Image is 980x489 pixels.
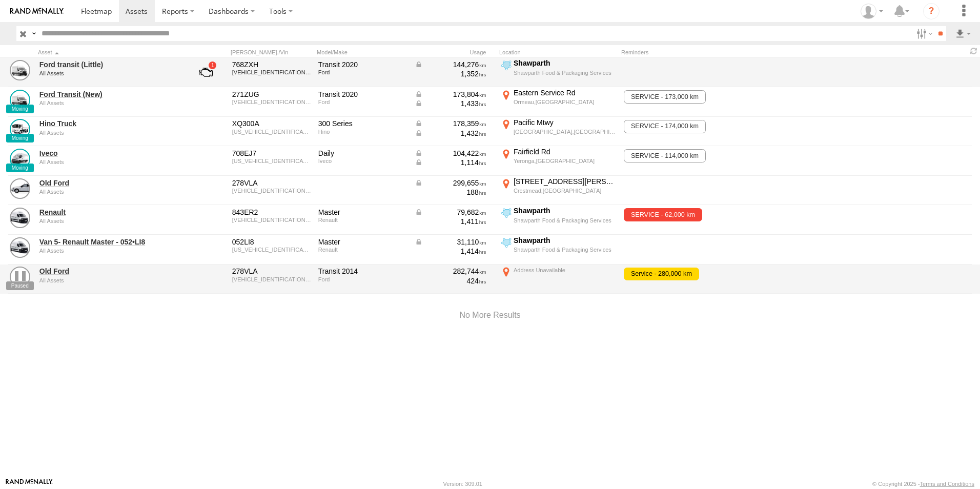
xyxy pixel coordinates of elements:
[39,149,180,158] a: Iveco
[317,49,409,56] div: Model/Make
[318,237,407,247] div: Master
[415,99,486,108] div: Data from Vehicle CANbus
[415,90,486,99] div: Data from Vehicle CANbus
[499,266,617,293] label: Click to View Current Location
[318,217,407,223] div: Renault
[10,178,30,199] a: View Asset Details
[415,276,486,286] div: 424
[499,88,617,116] label: Click to View Current Location
[514,246,616,253] div: Shawparth Food & Packaging Services
[232,247,311,253] div: VF1MAF5V6R0864986
[968,46,980,56] span: Refresh
[499,49,617,56] div: Location
[10,237,30,258] a: View Asset Details
[443,481,482,487] div: Version: 309.01
[231,49,313,56] div: [PERSON_NAME]./Vin
[232,158,311,164] div: ZCFCG35A805468985
[415,237,486,247] div: Data from Vehicle CANbus
[39,237,180,247] a: Van 5- Renault Master - 052•LI8
[10,8,64,15] img: rand-logo.svg
[38,49,181,56] div: Click to Sort
[39,119,180,128] a: Hino Truck
[232,99,311,105] div: WF0EXXTTRELB67592
[232,208,311,217] div: 843ER2
[232,60,311,69] div: 768ZXH
[318,208,407,217] div: Master
[415,247,486,256] div: 1,414
[621,49,785,56] div: Reminders
[920,481,974,487] a: Terms and Conditions
[624,90,705,104] span: SERVICE - 173,000 km
[415,69,486,78] div: 1,352
[39,208,180,217] a: Renault
[39,178,180,188] a: Old Ford
[39,130,180,136] div: undefined
[499,236,617,263] label: Click to View Current Location
[39,60,180,69] a: Ford transit (Little)
[39,189,180,195] div: undefined
[232,267,311,276] div: 278VLA
[10,208,30,228] a: View Asset Details
[499,58,617,86] label: Click to View Current Location
[624,149,705,162] span: SERVICE - 114,000 km
[872,481,974,487] div: © Copyright 2025 -
[415,267,486,276] div: 282,744
[318,99,407,105] div: Ford
[39,267,180,276] a: Old Ford
[514,98,616,106] div: Ormeau,[GEOGRAPHIC_DATA]
[187,60,225,85] a: View Asset with Fault/s
[857,4,887,19] div: Darren Ward
[232,237,311,247] div: 052LI8
[514,58,616,68] div: Shawparth
[232,276,311,282] div: WF0XXXTTGXEY56137
[318,267,407,276] div: Transit 2014
[499,147,617,175] label: Click to View Current Location
[499,118,617,146] label: Click to View Current Location
[415,119,486,128] div: Data from Vehicle CANbus
[514,187,616,194] div: Crestmead,[GEOGRAPHIC_DATA]
[954,26,972,41] label: Export results as...
[6,479,53,489] a: Visit our Website
[232,188,311,194] div: WF0XXXTTGXEY56137
[514,177,616,186] div: [STREET_ADDRESS][PERSON_NAME]
[318,158,407,164] div: Iveco
[318,90,407,99] div: Transit 2020
[39,277,180,283] div: undefined
[232,119,311,128] div: XQ300A
[514,157,616,165] div: Yeronga,[GEOGRAPHIC_DATA]
[624,120,705,133] span: SERVICE - 174,000 km
[415,149,486,158] div: Data from Vehicle CANbus
[415,178,486,188] div: Data from Vehicle CANbus
[514,217,616,224] div: Shawparth Food & Packaging Services
[514,128,616,135] div: [GEOGRAPHIC_DATA],[GEOGRAPHIC_DATA]
[413,49,495,56] div: Usage
[415,217,486,226] div: 1,411
[232,129,311,135] div: JHHUCS5F30K035764
[232,178,311,188] div: 278VLA
[318,276,407,282] div: Ford
[499,206,617,234] label: Click to View Current Location
[39,90,180,99] a: Ford Transit (New)
[318,69,407,75] div: Ford
[232,217,311,223] div: VF1MAFFVHN0843447
[10,60,30,80] a: View Asset Details
[232,90,311,99] div: 271ZUG
[415,208,486,217] div: Data from Vehicle CANbus
[318,60,407,69] div: Transit 2020
[39,100,180,106] div: undefined
[923,3,940,19] i: ?
[10,149,30,169] a: View Asset Details
[624,208,702,221] span: SERVICE - 62,000 km
[39,218,180,224] div: undefined
[318,119,407,128] div: 300 Series
[232,149,311,158] div: 708EJ7
[514,236,616,245] div: Shawparth
[624,268,699,281] span: Service - 280,000 km
[415,129,486,138] div: Data from Vehicle CANbus
[499,177,617,205] label: Click to View Current Location
[318,129,407,135] div: Hino
[415,158,486,167] div: Data from Vehicle CANbus
[514,69,616,76] div: Shawparth Food & Packaging Services
[514,147,616,156] div: Fairfield Rd
[10,267,30,287] a: View Asset Details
